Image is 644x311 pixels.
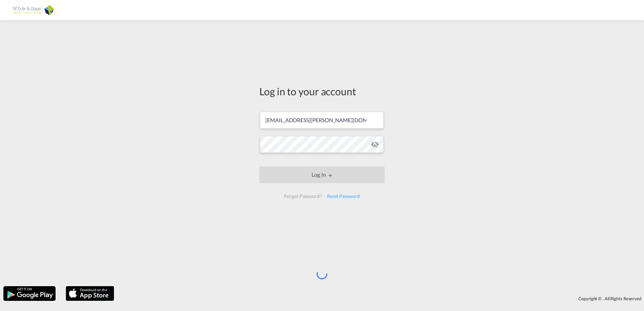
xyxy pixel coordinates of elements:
[65,285,115,302] img: apple.png
[10,3,56,18] img: 24501a20ab7611ecb8bce1a71c18ae17.png
[371,140,379,148] md-icon: icon-eye-off
[3,285,56,302] img: google.png
[118,293,644,304] div: Copyright © . All Rights Reserved
[324,190,362,202] div: Reset Password
[259,166,385,183] button: LOGIN
[260,112,384,129] input: Enter email/phone number
[259,84,385,98] div: Log in to your account
[282,190,324,202] div: Forgot Password?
